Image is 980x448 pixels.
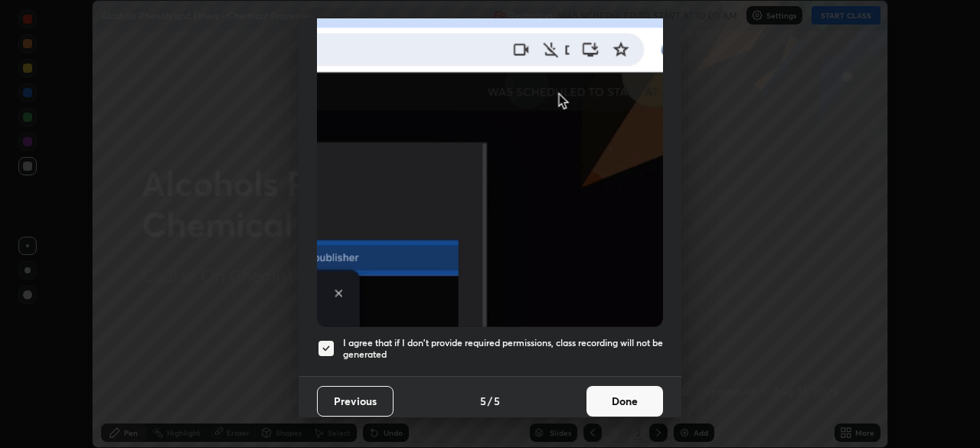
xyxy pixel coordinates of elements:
[343,337,663,361] h5: I agree that if I don't provide required permissions, class recording will not be generated
[586,386,663,417] button: Done
[488,393,492,409] h4: /
[317,386,394,417] button: Previous
[480,393,486,409] h4: 5
[494,393,500,409] h4: 5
